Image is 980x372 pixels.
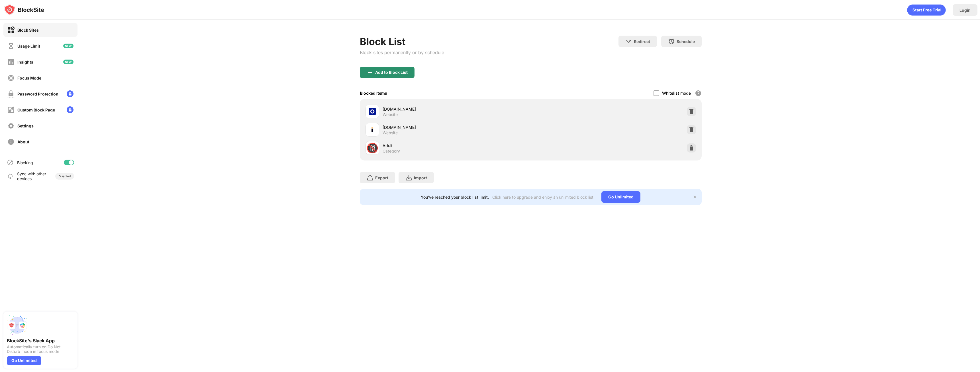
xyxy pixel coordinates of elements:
img: settings-off.svg [7,122,15,129]
div: Website [383,112,398,117]
div: Schedule [677,39,695,44]
div: Whitelist mode [662,91,691,95]
img: logo-blocksite.svg [4,4,44,15]
div: Block List [360,36,444,47]
img: favicons [369,108,376,115]
div: Add to Block List [375,70,408,75]
div: Custom Block Page [17,107,55,112]
div: Password Protection [17,92,58,96]
div: Login [959,8,971,13]
img: x-button.svg [693,195,697,199]
div: Focus Mode [17,76,41,80]
div: Automatically turn on Do Not Disturb mode in focus mode [7,345,74,354]
img: password-protection-off.svg [7,90,15,97]
div: Category [383,149,400,154]
div: Adult [383,143,531,149]
img: favicons [369,126,376,133]
div: [DOMAIN_NAME] [383,106,531,112]
img: sync-icon.svg [7,173,14,180]
div: Click here to upgrade and enjoy an unlimited block list. [492,195,595,200]
img: customize-block-page-off.svg [7,106,15,113]
div: Blocking [17,160,33,165]
img: new-icon.svg [63,44,73,48]
img: push-slack.svg [7,315,27,336]
div: Import [414,175,427,180]
img: blocking-icon.svg [7,159,14,166]
div: Block Sites [17,28,39,32]
div: BlockSite's Slack App [7,338,74,343]
div: Disabled [59,174,71,178]
div: Website [383,130,398,135]
div: Settings [17,123,34,128]
div: Go Unlimited [7,356,41,365]
img: about-off.svg [7,138,15,145]
div: About [17,139,29,144]
img: lock-menu.svg [67,90,73,97]
img: block-on.svg [7,27,15,34]
div: Redirect [634,39,650,44]
div: Go Unlimited [601,191,640,203]
img: time-usage-off.svg [7,42,15,50]
div: Insights [17,60,33,64]
div: Blocked Items [360,91,387,95]
img: insights-off.svg [7,58,15,66]
div: 🔞 [366,142,378,154]
img: new-icon.svg [63,60,73,64]
div: Usage Limit [17,44,40,48]
img: focus-off.svg [7,74,15,82]
div: animation [907,4,946,16]
img: lock-menu.svg [67,106,73,113]
div: Block sites permanently or by schedule [360,50,444,55]
div: [DOMAIN_NAME] [383,124,531,130]
div: Sync with other devices [17,171,46,181]
div: Export [375,175,388,180]
div: You’ve reached your block list limit. [421,195,489,200]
